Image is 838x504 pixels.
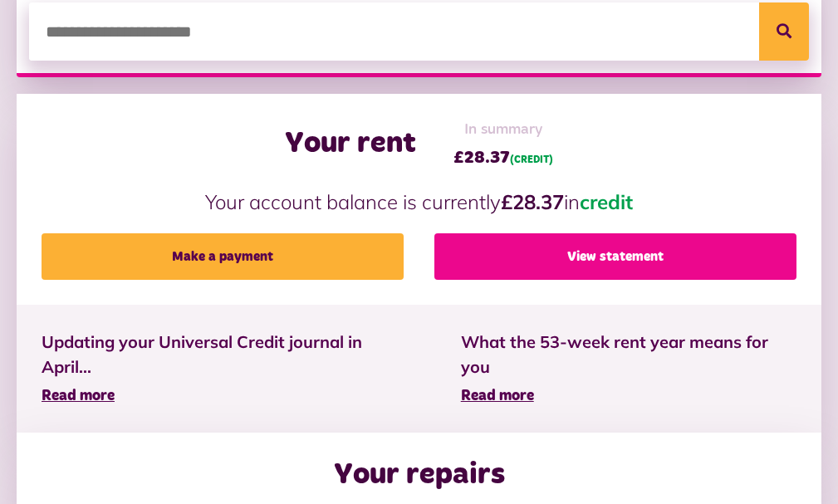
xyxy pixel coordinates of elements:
span: Read more [461,389,534,404]
span: £28.37 [453,145,553,170]
p: Your account balance is currently in [42,187,796,217]
a: What the 53-week rent year means for you Read more [461,330,796,408]
a: Make a payment [42,233,404,280]
span: In summary [453,119,553,141]
span: credit [580,189,633,214]
span: Read more [42,389,115,404]
h2: Your rent [285,126,416,162]
a: Updating your Universal Credit journal in April... Read more [42,330,411,408]
strong: £28.37 [501,189,564,214]
a: View statement [434,233,796,280]
h2: Your repairs [334,458,505,493]
span: (CREDIT) [510,155,553,165]
span: Updating your Universal Credit journal in April... [42,330,411,379]
span: What the 53-week rent year means for you [461,330,796,379]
